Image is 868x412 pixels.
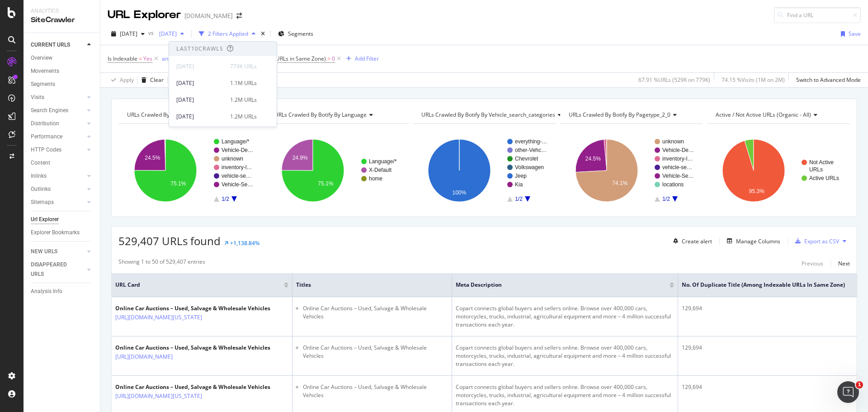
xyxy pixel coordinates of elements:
[273,108,401,122] h4: URLs Crawled By Botify By language
[31,228,80,237] div: Explorer Bookmarks
[31,158,50,168] div: Content
[230,79,257,87] div: 1.1M URLs
[31,53,52,63] div: Overview
[31,145,61,155] div: HTTP Codes
[413,131,554,210] svg: A chart.
[143,52,152,65] span: Yes
[274,27,317,41] button: Segments
[31,228,94,237] a: Explorer Bookmarks
[176,96,225,104] div: [DATE]
[453,189,467,196] text: 100%
[714,108,842,122] h4: Active / Not Active URLs
[809,166,823,173] text: URLs
[802,260,823,267] div: Previous
[222,164,252,170] text: inventory-l…
[327,55,330,62] span: >
[236,13,242,19] div: arrow-right-arrow-left
[456,281,656,289] span: Meta Description
[723,236,780,246] button: Manage Columns
[838,258,850,269] button: Next
[662,196,670,202] text: 1/2
[230,239,259,247] div: +1,138.84%
[856,381,863,388] span: 1
[515,147,547,153] text: other-Vehc…
[31,287,94,296] a: Analysis Info
[849,30,861,38] div: Save
[303,383,448,399] li: Online Car Auctions – Used, Salvage & Wholesale Vehicles
[31,171,47,181] div: Inlinks
[707,131,849,210] svg: A chart.
[120,30,137,38] span: 2025 Sep. 30th
[837,27,861,41] button: Save
[222,196,229,202] text: 1/2
[31,132,62,142] div: Performance
[662,138,684,145] text: unknown
[176,79,225,87] div: [DATE]
[31,93,85,102] a: Visits
[515,196,523,202] text: 1/2
[303,344,448,360] li: Online Car Auctions – Used, Salvage & Wholesale Vehicles
[31,215,59,224] div: Url Explorer
[118,258,205,269] div: Showing 1 to 50 of 529,407 entries
[138,73,164,87] button: Clear
[682,304,863,313] div: 129,694
[139,55,142,62] span: =
[259,29,267,38] div: times
[774,7,861,23] input: Find a URL
[355,55,379,62] div: Add Filter
[332,52,335,65] span: 0
[662,173,693,179] text: Vehicle-Se…
[222,181,253,188] text: Vehicle-Se…
[31,106,85,115] a: Search Engines
[195,27,259,41] button: 2 Filters Applied
[31,40,70,50] div: CURRENT URLS
[108,55,137,62] span: Is Indexable
[120,76,134,84] div: Apply
[31,119,59,128] div: Distribution
[184,11,233,20] div: [DOMAIN_NAME]
[108,27,148,41] button: [DATE]
[838,260,850,267] div: Next
[176,62,225,71] div: [DATE]
[809,175,839,181] text: Active URLs
[31,198,85,207] a: Sitemaps
[802,258,823,269] button: Previous
[31,119,85,128] a: Distribution
[318,180,333,187] text: 75.1%
[115,304,270,313] div: Online Car Auctions – Used, Salvage & Wholesale Vehicles
[682,344,863,352] div: 129,694
[792,234,839,248] button: Export as CSV
[115,281,282,289] span: URL Card
[162,54,171,63] button: and
[31,215,94,224] a: Url Explorer
[31,247,57,256] div: NEW URLS
[682,281,845,289] span: No. of Duplicate Title (Among Indexable URLs in Same Zone)
[793,73,861,87] button: Switch to Advanced Mode
[31,80,94,89] a: Segments
[31,132,85,142] a: Performance
[222,173,251,179] text: vehicle-se…
[31,158,94,168] a: Content
[162,55,171,62] div: and
[127,111,218,118] span: URLs Crawled By Botify By pagetype
[145,155,160,161] text: 24.5%
[560,131,702,210] svg: A chart.
[108,7,181,23] div: URL Explorer
[31,145,85,155] a: HTTP Codes
[222,147,253,153] text: Vehicle-De…
[612,180,627,186] text: 74.1%
[31,7,93,15] div: Analytics
[31,287,62,296] div: Analysis Info
[343,53,379,64] button: Add Filter
[230,62,257,71] div: 779K URLs
[296,281,434,289] span: Titles
[303,304,448,321] li: Online Car Auctions – Used, Salvage & Wholesale Vehicles
[31,53,94,63] a: Overview
[222,156,243,162] text: unknown
[369,167,392,173] text: X-Default
[31,247,85,256] a: NEW URLS
[31,185,51,194] div: Outlinks
[682,237,712,245] div: Create alert
[31,171,85,181] a: Inlinks
[125,108,253,122] h4: URLs Crawled By Botify By pagetype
